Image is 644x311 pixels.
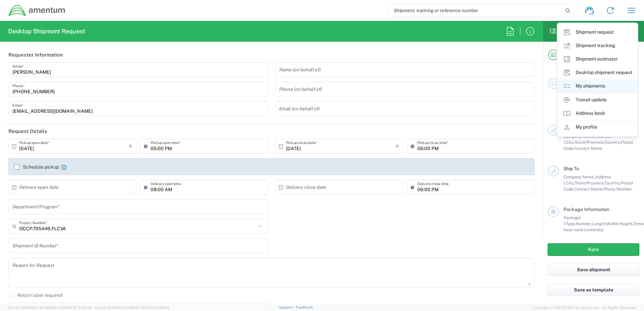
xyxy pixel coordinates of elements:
span: Copyright © [DATE]-[DATE] Agistix Inc., All Rights Reserved [532,305,636,311]
span: Client: 2025.20.0-035ba07 [95,306,169,310]
a: Support [279,305,296,309]
h2: Desktop Shipment Request [8,27,85,35]
span: Ship To [563,166,579,171]
span: Contact Name [574,146,602,151]
span: Country, [605,180,621,185]
span: [DATE] 10:43:43 [65,306,92,310]
span: Width, [607,221,619,226]
span: Phone Number [603,186,632,192]
span: City, [566,180,575,185]
a: Shipment estimator [557,53,638,66]
span: Country, [605,140,621,145]
span: State/Province, [575,140,605,145]
i: × [129,141,132,151]
span: [DATE] 10:52:44 [142,306,169,310]
a: Shipment request [557,26,638,39]
h2: Shipment Checklist [549,27,617,35]
span: Package 1: [563,215,581,226]
span: State/Province, [575,180,605,185]
span: Height, [619,221,633,226]
label: Return label required [8,292,62,298]
span: Company Name, [563,174,595,179]
a: Shipment tracking [557,39,638,53]
span: Server: 2025.20.0-970904bc0f3 [8,306,92,310]
a: Desktop shipment request [557,66,638,79]
a: Address book [557,107,638,120]
i: × [395,141,399,151]
button: Save shipment [548,264,639,276]
button: Rate [548,243,639,256]
span: Contact Name, [574,186,603,192]
h2: Request Details [8,128,47,135]
a: My profile [557,120,638,134]
a: My shipments [557,79,638,93]
button: Save as template [548,284,639,296]
span: Type, [566,221,576,226]
input: Shipment, tracking or reference number [389,4,563,17]
span: City, [566,140,575,145]
span: Length, [592,221,607,226]
span: Number, [576,221,592,226]
label: Schedule pickup [14,164,59,170]
h2: Requester Information [8,51,63,58]
a: Feedback [296,305,313,309]
a: Transit update [557,93,638,107]
img: dyncorp [8,4,66,17]
span: Package Information [563,207,609,212]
